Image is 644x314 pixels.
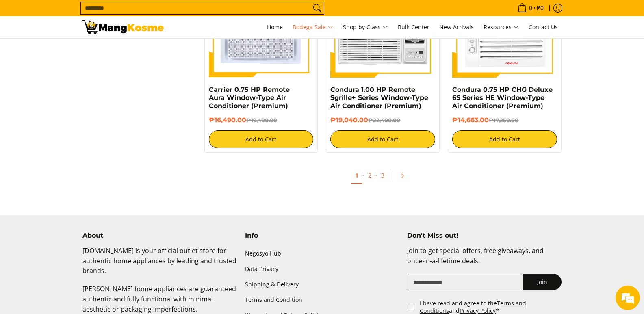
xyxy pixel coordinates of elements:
button: Add to Cart [209,130,314,148]
span: • [515,4,546,13]
label: I have read and agree to the and * [420,300,562,314]
a: New Arrivals [435,16,478,38]
nav: Main Menu [172,16,562,38]
a: Resources [479,16,523,38]
del: ₱22,400.00 [368,117,400,123]
div: Minimize live chat window [133,4,153,24]
span: ₱0 [536,5,545,11]
h6: ₱14,663.00 [452,116,557,124]
p: [DOMAIN_NAME] is your official outlet store for authentic home appliances by leading and trusted ... [82,246,237,284]
span: 0 [528,5,533,11]
a: Carrier 0.75 HP Remote Aura Window-Type Air Conditioner (Premium) [209,86,290,110]
span: Shop by Class [343,22,388,32]
h6: ₱16,490.00 [209,116,314,124]
span: · [375,171,377,179]
h6: ₱19,040.00 [330,116,435,124]
h4: Info [245,232,399,240]
a: 1 [351,167,362,184]
a: Data Privacy [245,261,399,277]
del: ₱17,250.00 [489,117,518,123]
a: Condura 1.00 HP Remote Sgrille+ Series Window-Type Air Conditioner (Premium) [330,86,428,110]
a: Negosyo Hub [245,246,399,261]
button: Add to Cart [452,130,557,148]
a: Terms and Condition [245,292,399,308]
div: Chat with us now [42,45,137,56]
textarea: Type your message and hit 'Enter' [4,222,155,250]
a: Shop by Class [339,16,392,38]
span: Bodega Sale [293,22,333,32]
ul: Pagination [200,165,566,191]
h4: Don't Miss out! [407,232,562,240]
a: Bodega Sale [288,16,337,38]
a: Shipping & Delivery [245,277,399,292]
button: Search [311,2,324,14]
span: Contact Us [529,23,558,31]
span: Bulk Center [398,23,429,31]
a: Condura 0.75 HP CHG Deluxe 6S Series HE Window-Type Air Conditioner (Premium) [452,86,553,110]
button: Join [523,274,562,290]
p: Join to get special offers, free giveaways, and once-in-a-lifetime deals. [407,246,562,274]
a: 3 [377,167,388,183]
a: Contact Us [525,16,562,38]
span: Home [267,23,283,31]
h4: About [82,232,237,240]
a: Bulk Center [394,16,434,38]
img: Bodega Sale l Mang Kosme: Cost-Efficient &amp; Quality Home Appliances [82,20,164,34]
span: · [362,171,364,179]
a: 2 [364,167,375,183]
span: New Arrivals [439,23,474,31]
del: ₱19,400.00 [246,117,277,123]
button: Add to Cart [330,130,435,148]
a: Home [263,16,287,38]
span: We're online! [47,102,112,184]
span: Resources [484,22,519,32]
